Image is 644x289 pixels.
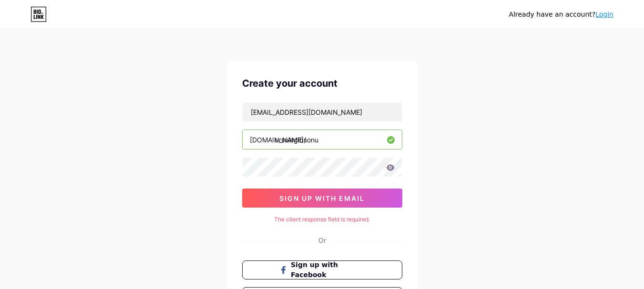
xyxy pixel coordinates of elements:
[242,76,402,90] div: Create your account
[318,235,326,245] div: Or
[279,194,365,202] span: sign up with email
[242,215,402,224] div: The client response field is required.
[243,102,402,121] input: Email
[250,135,306,145] div: [DOMAIN_NAME]/
[243,130,402,149] input: username
[291,260,365,280] span: Sign up with Facebook
[595,10,613,18] a: Login
[509,10,613,20] div: Already have an account?
[242,260,402,279] button: Sign up with Facebook
[242,189,402,208] button: sign up with email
